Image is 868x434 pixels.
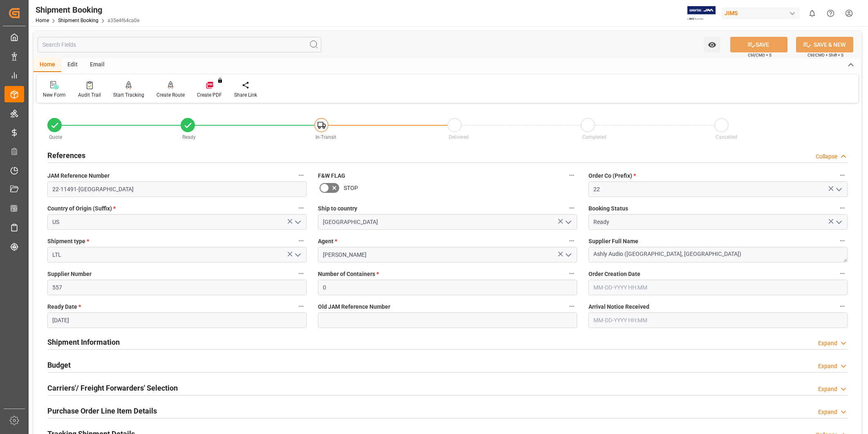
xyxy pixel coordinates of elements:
[318,270,379,278] span: Number of Containers
[816,152,837,161] div: Collapse
[318,204,357,213] span: Ship to country
[296,268,306,279] button: Supplier Number
[566,268,577,279] button: Number of Containers *
[182,134,196,140] span: Ready
[803,4,821,23] button: show 0 new notifications
[291,216,304,228] button: open menu
[588,312,848,328] input: MM-DD-YYYY HH:MM
[49,134,62,140] span: Quote
[47,214,306,230] input: Type to search/select
[61,58,84,72] div: Edit
[730,37,787,52] button: SAVE
[588,247,848,262] textarea: Ashly Audio ([GEOGRAPHIC_DATA], [GEOGRAPHIC_DATA])
[818,362,837,371] div: Expand
[588,303,649,311] span: Arrival Notice Received
[47,312,306,328] input: MM-DD-YYYY
[84,58,111,72] div: Email
[38,37,321,52] input: Search Fields
[157,91,185,99] div: Create Route
[582,134,606,140] span: Completed
[748,52,772,58] span: Ctrl/CMD + S
[296,203,306,213] button: Country of Origin (Suffix) *
[837,301,848,312] button: Arrival Notice Received
[818,408,837,416] div: Expand
[344,184,358,192] span: STOP
[36,18,49,23] a: Home
[821,4,840,23] button: Help Center
[47,405,157,416] h2: Purchase Order Line Item Details
[808,52,843,58] span: Ctrl/CMD + Shift + S
[818,385,837,393] div: Expand
[43,91,66,99] div: New Form
[34,58,61,72] div: Home
[234,91,257,99] div: Share Link
[47,337,120,348] h2: Shipment Information
[588,172,636,180] span: Order Co (Prefix)
[837,235,848,246] button: Supplier Full Name
[721,5,803,21] button: JIMS
[687,6,716,20] img: Exertis%20JAM%20-%20Email%20Logo.jpg_1722504956.jpg
[315,134,336,140] span: In-Transit
[47,303,81,311] span: Ready Date
[47,150,85,161] h2: References
[296,301,306,312] button: Ready Date *
[832,183,845,196] button: open menu
[562,249,574,261] button: open menu
[837,203,848,213] button: Booking Status
[837,170,848,181] button: Order Co (Prefix) *
[296,235,306,246] button: Shipment type *
[566,203,577,213] button: Ship to country
[704,37,720,52] button: open menu
[113,91,144,99] div: Start Tracking
[58,18,98,23] a: Shipment Booking
[588,280,848,295] input: MM-DD-YYYY HH:MM
[566,235,577,246] button: Agent *
[47,382,178,393] h2: Carriers'/ Freight Forwarders' Selection
[832,216,845,228] button: open menu
[47,172,110,180] span: JAM Reference Number
[47,359,71,371] h2: Budget
[566,301,577,312] button: Old JAM Reference Number
[291,249,304,261] button: open menu
[588,237,638,246] span: Supplier Full Name
[796,37,853,52] button: SAVE & NEW
[296,170,306,181] button: JAM Reference Number
[588,270,640,278] span: Order Creation Date
[78,91,101,99] div: Audit Trail
[721,7,800,19] div: JIMS
[562,216,574,228] button: open menu
[318,172,345,180] span: F&W FLAG
[566,170,577,181] button: F&W FLAG
[47,237,89,246] span: Shipment type
[47,270,92,278] span: Supplier Number
[818,339,837,348] div: Expand
[47,204,116,213] span: Country of Origin (Suffix)
[837,268,848,279] button: Order Creation Date
[449,134,469,140] span: Delivered
[318,303,390,311] span: Old JAM Reference Number
[588,204,628,213] span: Booking Status
[36,4,139,16] div: Shipment Booking
[716,134,737,140] span: Cancelled
[318,237,337,246] span: Agent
